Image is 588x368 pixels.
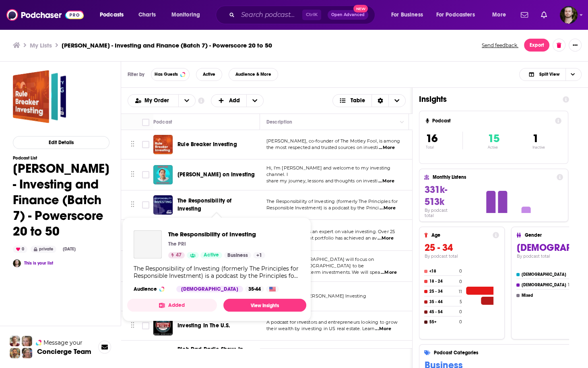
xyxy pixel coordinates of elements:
h4: 45 - 54 [429,310,457,314]
div: private [31,246,56,253]
span: Message your [43,339,83,347]
img: Rule Breaker Investing [153,135,173,154]
p: The PRI [168,241,186,247]
button: Move [130,169,135,181]
span: The Responsibility of Investing (formerly The Principles for [266,198,398,204]
p: Total [426,145,462,149]
button: Has Guests [151,68,190,81]
h3: Podcast List [13,155,109,161]
h1: Insights [419,94,556,104]
h4: <18 [429,269,457,274]
span: ...More [381,269,397,276]
div: Search podcasts, credits, & more... [223,6,383,24]
button: open menu [487,8,516,21]
button: Send feedback. [479,42,521,49]
h4: 0 [459,269,462,274]
a: The Responsibility of Investing [134,230,162,258]
h4: Podcast Categories [433,350,582,356]
span: Add [229,98,240,103]
h4: 14 [567,282,572,287]
span: their wealth by investing in US real estate. Learn [266,326,375,331]
a: Dave Lee on Investing [153,165,173,184]
span: Monitoring [171,9,200,21]
button: Open AdvancedNew [328,10,368,20]
span: Ctrl K [302,10,321,20]
span: ...More [378,178,394,184]
a: Charts [133,8,161,21]
button: open menu [386,8,433,21]
span: Investing in [GEOGRAPHIC_DATA] will focus on understanding [GEOGRAPHIC_DATA] to be [266,256,374,269]
span: Audience & More [235,72,271,76]
span: Split View [539,72,559,76]
span: Active [204,251,219,259]
span: 1 [532,132,538,145]
button: open menu [178,95,195,107]
span: ...More [378,235,394,242]
span: ...More [380,205,396,211]
a: Ryan Floyd - Investing and Finance (Batch 7) - Powerscore 20 to 50 [13,70,66,123]
span: My Order [144,98,172,103]
button: Active [196,68,222,81]
img: Podchaser - Follow, Share and Rate Podcasts [6,7,84,23]
span: For Business [391,9,423,21]
a: 47 [168,252,185,258]
input: Search podcasts, credits, & more... [238,8,302,21]
p: Active [488,145,499,149]
h3: 25 - 34 [424,242,499,254]
h4: By podcast total [424,254,499,259]
button: open menu [431,8,487,21]
a: Show notifications dropdown [538,8,550,22]
button: open menu [94,8,134,21]
span: New [353,5,368,12]
a: Show notifications dropdown [518,8,531,22]
button: Move [130,139,135,151]
span: the most respected and trusted sources on investi [266,145,378,150]
span: A podcast for investors and entrepreneurs looking to grow [266,319,398,325]
h4: 0 [459,319,462,325]
h4: Monthly Listens [432,174,553,180]
span: Investing In The U.S. [177,322,231,329]
span: [PERSON_NAME], co-founder of The Motley Fool, is among [266,138,400,144]
a: The Responsibility of Investing [177,197,257,213]
img: spencercarpenter9144412 [13,259,21,267]
button: Column Actions [397,117,407,127]
img: The Responsibility of Investing [153,195,173,215]
span: 47 [176,251,182,259]
h4: 5 [459,299,462,304]
img: Barbara Profile [22,348,32,358]
span: Responsible Investment) is a podcast by the Princi [266,205,379,211]
span: years, his investment portfolio has achieved an av [266,235,377,241]
button: Audience & More [229,68,278,81]
h3: Concierge Team [37,347,91,356]
h4: 11 [458,289,462,294]
a: Business [224,252,251,258]
h2: + Add [211,94,264,107]
span: 15 [488,132,499,145]
h4: Age [431,232,489,238]
h2: Choose List sort [128,94,196,107]
img: Sydney Profile [10,336,20,346]
span: Toggle select row [142,141,149,148]
a: My Lists [30,41,52,49]
span: Charts [138,9,156,21]
div: 0 [13,246,27,253]
span: Table [351,98,365,103]
div: The Responsibility of Investing (formerly The Principles for Responsible Investment) is a podcast... [134,265,300,279]
span: ...More [379,145,395,151]
h4: Mixed [521,293,569,298]
img: Jon Profile [10,348,20,358]
a: [PERSON_NAME] on Investing [177,171,255,179]
a: The Responsibility of Investing [168,230,265,238]
h4: Podcast [432,118,552,124]
span: Podcasts [100,9,124,21]
div: [DATE] [60,246,79,252]
a: This is your list [24,260,53,266]
button: Choose View [332,94,406,107]
div: [DEMOGRAPHIC_DATA] [176,286,243,292]
button: Show More Button [569,39,582,52]
button: Edit Details [13,136,109,149]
